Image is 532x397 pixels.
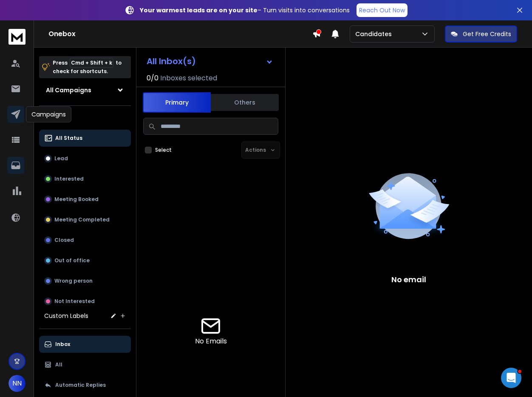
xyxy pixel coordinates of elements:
[359,6,405,14] p: Reach Out Now
[44,312,88,320] h3: Custom Labels
[140,53,280,70] button: All Inbox(s)
[147,57,196,65] h1: All Inbox(s)
[155,147,172,153] label: Select
[445,26,517,43] button: Get Free Credits
[39,252,131,269] button: Out of office
[39,113,131,125] h3: Filters
[39,191,131,208] button: Meeting Booked
[55,135,82,142] p: All Status
[8,375,25,392] button: NN
[39,170,131,187] button: Interested
[54,196,99,203] p: Meeting Booked
[463,30,511,38] p: Get Free Credits
[391,274,426,286] p: No email
[143,92,211,113] button: Primary
[355,30,395,38] p: Candidates
[54,176,84,182] p: Interested
[39,232,131,249] button: Closed
[54,155,68,162] p: Lead
[48,29,312,39] h1: Onebox
[55,382,106,388] p: Automatic Replies
[54,298,95,305] p: Not Interested
[160,73,217,83] h3: Inboxes selected
[39,130,131,147] button: All Status
[195,336,227,346] p: No Emails
[140,6,350,14] p: – Turn visits into conversations
[70,58,113,68] span: Cmd + Shift + k
[39,82,131,99] button: All Campaigns
[54,216,110,223] p: Meeting Completed
[54,257,90,264] p: Out of office
[140,6,258,14] strong: Your warmest leads are on your site
[357,3,407,17] a: Reach Out Now
[39,272,131,289] button: Wrong person
[55,341,70,348] p: Inbox
[46,86,91,94] h1: All Campaigns
[39,377,131,394] button: Automatic Replies
[8,29,25,45] img: logo
[501,368,521,388] iframe: Intercom live chat
[54,237,74,244] p: Closed
[26,106,71,122] div: Campaigns
[39,211,131,228] button: Meeting Completed
[147,73,158,83] span: 0 / 0
[39,293,131,310] button: Not Interested
[53,59,122,76] p: Press to check for shortcuts.
[211,93,279,112] button: Others
[39,336,131,353] button: Inbox
[54,278,93,284] p: Wrong person
[39,150,131,167] button: Lead
[39,356,131,373] button: All
[55,361,62,368] p: All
